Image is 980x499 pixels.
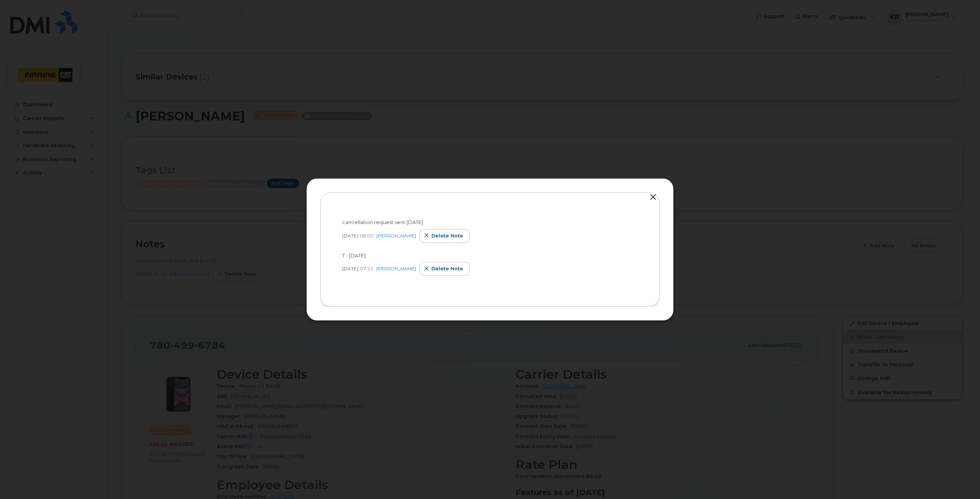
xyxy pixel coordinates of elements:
[376,266,416,271] a: [PERSON_NAME]
[360,265,373,272] span: 07:21
[342,252,366,258] span: T - [DATE]
[947,466,974,493] iframe: Messenger Launcher
[342,219,423,225] span: cancellation request sent [DATE]
[431,232,463,239] span: Delete note
[376,233,416,239] a: [PERSON_NAME]
[419,262,470,276] button: Delete note
[342,232,358,239] span: [DATE]
[431,265,463,272] span: Delete note
[360,232,373,239] span: 08:00
[419,229,470,243] button: Delete note
[342,265,358,272] span: [DATE]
